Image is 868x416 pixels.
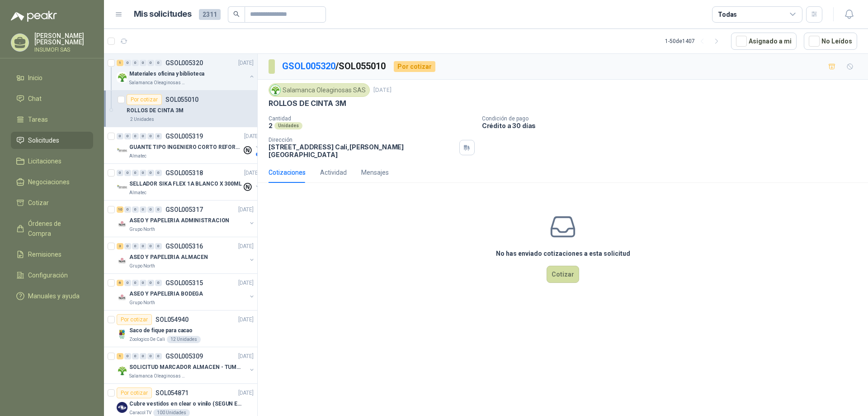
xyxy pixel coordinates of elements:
p: ASEO Y PAPELERIA ADMINISTRACION [129,216,229,225]
div: 0 [147,353,154,359]
a: Configuración [11,267,93,284]
div: Cotizaciones [269,167,306,177]
p: Cubre vestidos en clear o vinilo (SEGUN ESPECIFICACIONES DEL ADJUNTO) [129,400,242,408]
a: GSOL005320 [282,61,335,72]
p: ROLLOS DE CINTA 3M [127,106,184,115]
div: 0 [155,280,162,286]
p: Saco de fique para cacao [129,326,193,335]
p: Condición de pago [482,115,864,122]
span: search [233,11,240,17]
p: GSOL005320 [165,60,203,66]
div: 0 [140,170,146,176]
img: Company Logo [117,145,127,156]
p: SOL054871 [156,390,189,396]
div: 0 [147,243,154,249]
div: 0 [155,133,162,139]
div: 0 [140,133,146,139]
h3: No has enviado cotizaciones a esta solicitud [496,249,630,258]
div: 1 - 50 de 1407 [665,34,724,48]
a: Por cotizarSOL055010ROLLOS DE CINTA 3M2 Unidades [104,91,257,127]
span: Remisiones [28,249,61,259]
div: 12 Unidades [167,336,201,343]
div: 0 [155,353,162,359]
p: GSOL005319 [165,133,203,139]
div: 0 [147,60,154,66]
span: Manuales y ayuda [28,291,80,301]
button: No Leídos [804,33,857,50]
img: Company Logo [117,365,127,376]
div: 0 [140,280,146,286]
div: 0 [155,60,162,66]
div: 0 [140,60,146,66]
p: GSOL005317 [165,206,203,213]
button: Asignado a mi [731,33,797,50]
a: 0 0 0 0 0 0 GSOL005319[DATE] Company LogoGUANTE TIPO INGENIERO CORTO REFORZADOAlmatec [117,131,261,160]
a: Licitaciones [11,153,93,170]
p: GSOL005316 [165,243,203,249]
p: Salamanca Oleaginosas SAS [129,79,186,86]
div: 0 [132,243,139,249]
img: Company Logo [117,329,127,339]
p: ASEO Y PAPELERIA ALMACEN [129,253,208,262]
a: 10 0 0 0 0 0 GSOL005317[DATE] Company LogoASEO Y PAPELERIA ADMINISTRACIONGrupo North [117,204,255,233]
p: GSOL005318 [165,170,203,176]
p: [DATE] [238,242,254,251]
img: Company Logo [117,219,127,230]
a: 0 0 0 0 0 0 GSOL005318[DATE] Company LogoSELLADOR SIKA FLEX 1A BLANCO X 300MLAlmatec [117,167,261,196]
div: 0 [155,206,162,213]
a: 1 0 0 0 0 0 GSOL005320[DATE] Company LogoMateriales oficina y bibliotecaSalamanca Oleaginosas SAS [117,57,255,86]
div: 0 [132,170,139,176]
p: [DATE] [238,389,254,397]
span: Cotizar [28,198,49,208]
div: 0 [124,206,131,213]
p: SELLADOR SIKA FLEX 1A BLANCO X 300ML [129,180,242,188]
div: 0 [147,170,154,176]
div: 0 [124,170,131,176]
span: 2311 [199,9,221,20]
a: Remisiones [11,246,93,263]
p: Grupo North [129,299,155,306]
p: Almatec [129,153,146,160]
div: Por cotizar [117,314,152,325]
div: 0 [124,280,131,286]
span: Solicitudes [28,135,59,145]
div: Salamanca Oleaginosas SAS [269,83,370,97]
p: Dirección [269,137,456,143]
div: 1 [117,60,123,66]
p: Materiales oficina y biblioteca [129,70,204,78]
p: [PERSON_NAME] [PERSON_NAME] [34,33,93,45]
span: Órdenes de Compra [28,219,85,239]
div: 1 [117,353,123,359]
p: [DATE] [238,206,254,214]
span: Inicio [28,73,42,83]
a: Órdenes de Compra [11,215,93,242]
a: Chat [11,90,93,107]
div: Unidades [274,122,302,129]
span: Tareas [28,115,48,124]
div: 0 [155,170,162,176]
div: Mensajes [361,167,389,177]
div: Por cotizar [394,61,435,72]
div: 0 [132,353,139,359]
a: Por cotizarSOL054940[DATE] Company LogoSaco de fique para cacaoZoologico De Cali12 Unidades [104,311,257,347]
img: Company Logo [270,85,280,95]
span: Licitaciones [28,156,61,166]
div: 0 [132,133,139,139]
div: 0 [124,60,131,66]
a: Solicitudes [11,132,93,149]
span: Chat [28,94,42,104]
div: 0 [124,243,131,249]
div: 10 [117,206,123,213]
div: 0 [124,133,131,139]
a: Tareas [11,111,93,128]
span: Negociaciones [28,177,70,187]
img: Company Logo [117,182,127,193]
div: 3 [117,243,123,249]
a: Negociaciones [11,173,93,191]
p: / SOL055010 [282,59,387,73]
div: 0 [124,353,131,359]
a: Manuales y ayuda [11,287,93,305]
p: Salamanca Oleaginosas SAS [129,373,186,380]
div: 0 [147,280,154,286]
div: 0 [132,280,139,286]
